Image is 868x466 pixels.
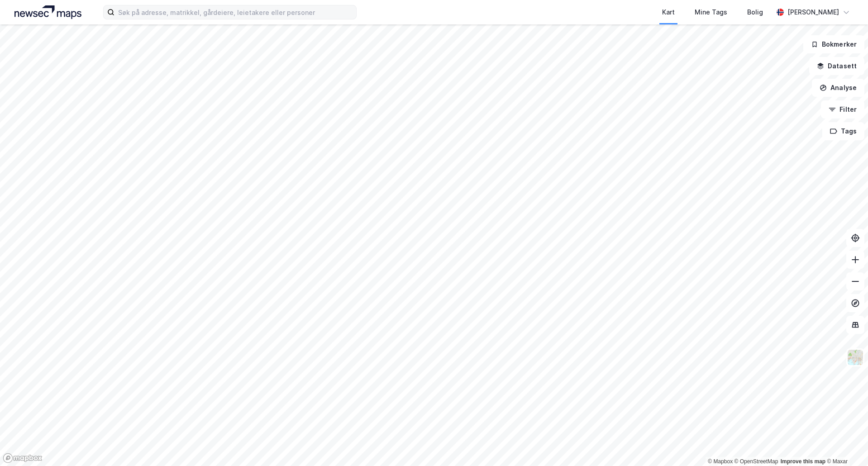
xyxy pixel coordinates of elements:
img: logo.a4113a55bc3d86da70a041830d287a7e.svg [14,5,81,19]
div: Kontrollprogram for chat [823,423,868,466]
div: Mine Tags [695,7,727,18]
div: Kart [662,7,675,18]
div: Bolig [747,7,763,18]
iframe: Chat Widget [823,423,868,466]
div: [PERSON_NAME] [787,7,839,18]
input: Søk på adresse, matrikkel, gårdeiere, leietakere eller personer [114,5,356,19]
